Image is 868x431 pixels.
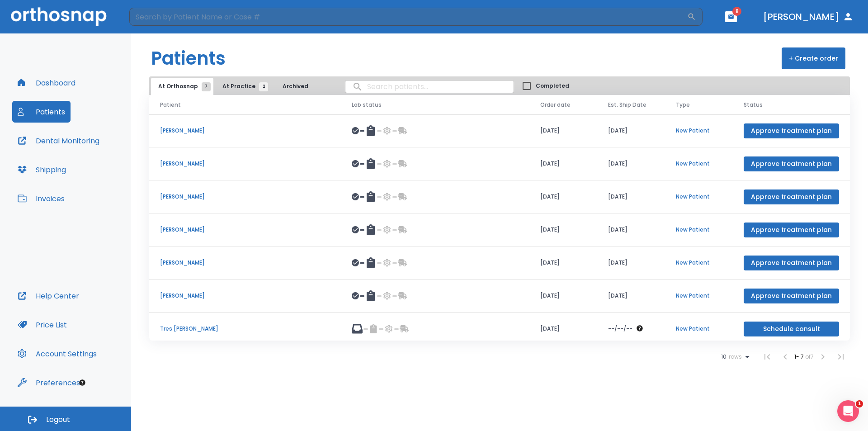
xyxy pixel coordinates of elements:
[759,9,857,25] button: [PERSON_NAME]
[732,7,741,16] span: 8
[744,256,839,270] button: Approve treatment plan
[676,127,722,135] p: New Patient
[273,78,318,95] button: Archived
[744,123,839,138] button: Approve treatment plan
[856,400,863,407] span: 1
[805,353,814,360] span: of 7
[160,226,330,234] p: [PERSON_NAME]
[12,72,81,94] button: Dashboard
[676,160,722,168] p: New Patient
[744,289,839,303] button: Approve treatment plan
[259,82,268,91] span: 2
[160,325,330,333] p: Tres [PERSON_NAME]
[352,101,382,109] span: Lab status
[597,147,665,180] td: [DATE]
[12,130,105,152] button: Dental Monitoring
[529,213,597,246] td: [DATE]
[529,279,597,313] td: [DATE]
[721,354,726,360] span: 10
[529,180,597,213] td: [DATE]
[744,156,839,171] button: Approve treatment plan
[608,325,654,333] div: The date will be available after approving treatment plan
[744,322,839,336] button: Schedule consult
[597,114,665,147] td: [DATE]
[160,292,330,300] p: [PERSON_NAME]
[160,127,330,135] p: [PERSON_NAME]
[222,82,264,90] span: At Practice
[158,82,206,90] span: At Orthosnap
[160,101,181,109] span: Patient
[12,372,85,393] button: Preferences
[529,147,597,180] td: [DATE]
[202,82,211,91] span: 7
[676,325,722,333] p: New Patient
[345,78,514,95] input: search
[12,159,71,180] button: Shipping
[837,400,859,422] iframe: Intercom live chat
[794,353,805,360] span: 1 - 7
[11,7,107,26] img: Orthosnap
[782,47,845,69] button: + Create order
[597,180,665,213] td: [DATE]
[608,101,646,109] span: Est. Ship Date
[597,246,665,279] td: [DATE]
[46,415,70,425] span: Logout
[676,292,722,300] p: New Patient
[676,226,722,234] p: New Patient
[744,101,763,109] span: Status
[676,259,722,267] p: New Patient
[151,78,320,95] div: tabs
[12,343,102,365] button: Account Settings
[529,114,597,147] td: [DATE]
[160,160,330,168] p: [PERSON_NAME]
[726,354,742,360] span: rows
[12,285,85,307] button: Help Center
[744,189,839,204] button: Approve treatment plan
[129,8,687,26] input: Search by Patient Name or Case #
[744,223,839,237] button: Approve treatment plan
[536,82,569,90] span: Completed
[160,259,330,267] p: [PERSON_NAME]
[597,279,665,313] td: [DATE]
[597,213,665,246] td: [DATE]
[540,101,571,109] span: Order date
[160,193,330,201] p: [PERSON_NAME]
[529,313,597,346] td: [DATE]
[676,101,690,109] span: Type
[608,325,632,333] p: --/--/--
[12,188,70,209] button: Invoices
[12,314,72,336] button: Price List
[676,193,722,201] p: New Patient
[12,101,71,123] button: Patients
[78,379,86,387] div: Tooltip anchor
[151,45,226,72] h1: Patients
[529,246,597,279] td: [DATE]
